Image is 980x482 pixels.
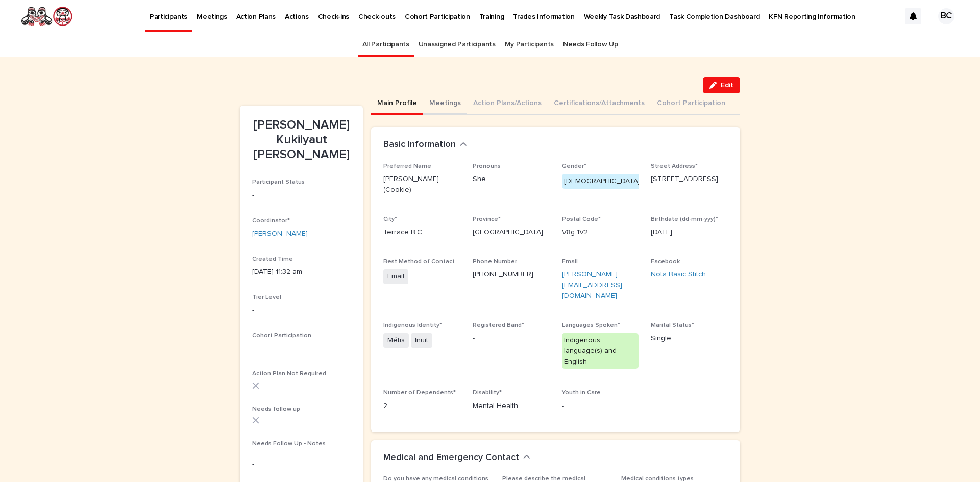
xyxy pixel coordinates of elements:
[383,259,455,265] span: Best Method of Contact
[562,163,586,169] span: Gender*
[252,305,351,316] p: -
[252,371,326,377] span: Action Plan Not Required
[371,93,423,115] button: Main Profile
[383,139,467,150] button: Basic Information
[651,227,728,238] p: [DATE]
[383,227,460,238] p: Terrace B.C.
[252,267,351,277] p: [DATE] 11:32 am
[562,333,639,369] div: Indigenous language(s) and English
[562,174,642,189] div: [DEMOGRAPHIC_DATA]
[651,93,731,115] button: Cohort Participation
[651,163,698,169] span: Street Address*
[383,269,408,284] span: Email
[383,139,456,150] h2: Basic Information
[252,190,351,201] p: -
[562,216,601,222] span: Postal Code*
[383,452,519,464] h2: Medical and Emergency Contact
[505,33,554,57] a: My Participants
[651,322,694,328] span: Marital Status*
[548,93,651,115] button: Certifications/Attachments
[252,406,300,412] span: Needs follow up
[473,390,502,396] span: Disability*
[473,227,550,238] p: [GEOGRAPHIC_DATA]
[252,333,311,339] span: Cohort Participation
[651,174,728,185] p: [STREET_ADDRESS]
[252,179,305,185] span: Participant Status
[419,33,496,57] a: Unassigned Participants
[383,216,397,222] span: City*
[411,333,432,348] span: Inuit
[473,333,550,344] p: -
[651,216,718,222] span: Birthdate (dd-mm-yyy)*
[383,390,456,396] span: Number of Dependents*
[562,401,639,412] p: -
[651,259,680,265] span: Facebook
[563,33,618,57] a: Needs Follow Up
[473,401,550,412] p: Mental Health
[423,93,467,115] button: Meetings
[252,218,290,224] span: Coordinator*
[383,163,431,169] span: Preferred Name
[562,259,578,265] span: Email
[651,271,706,278] a: Nota Basic Stitch
[252,229,308,239] a: [PERSON_NAME]
[383,322,442,328] span: Indigenous Identity*
[621,476,694,482] span: Medical conditions types
[562,322,620,328] span: Languages Spoken*
[252,344,351,354] p: -
[473,216,501,222] span: Province*
[20,6,73,27] img: rNyI97lYS1uoOg9yXW8k
[383,401,460,412] p: 2
[651,333,728,344] p: Single
[252,459,351,470] p: -
[383,452,530,464] button: Medical and Emergency Contact
[383,174,460,195] p: [PERSON_NAME] (Cookie)
[252,256,293,262] span: Created Time
[562,227,639,238] p: V8g 1V2
[252,441,326,447] span: Needs Follow Up - Notes
[473,174,550,185] p: She
[473,271,533,278] a: [PHONE_NUMBER]
[562,271,622,299] a: [PERSON_NAME][EMAIL_ADDRESS][DOMAIN_NAME]
[721,82,733,89] span: Edit
[562,390,601,396] span: Youth in Care
[703,77,740,93] button: Edit
[252,118,351,162] p: [PERSON_NAME] Kukiiyaut [PERSON_NAME]
[473,322,524,328] span: Registered Band*
[252,294,281,300] span: Tier Level
[473,163,501,169] span: Pronouns
[938,8,954,24] div: BC
[467,93,548,115] button: Action Plans/Actions
[362,33,409,57] a: All Participants
[473,259,517,265] span: Phone Number
[383,333,409,348] span: Métis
